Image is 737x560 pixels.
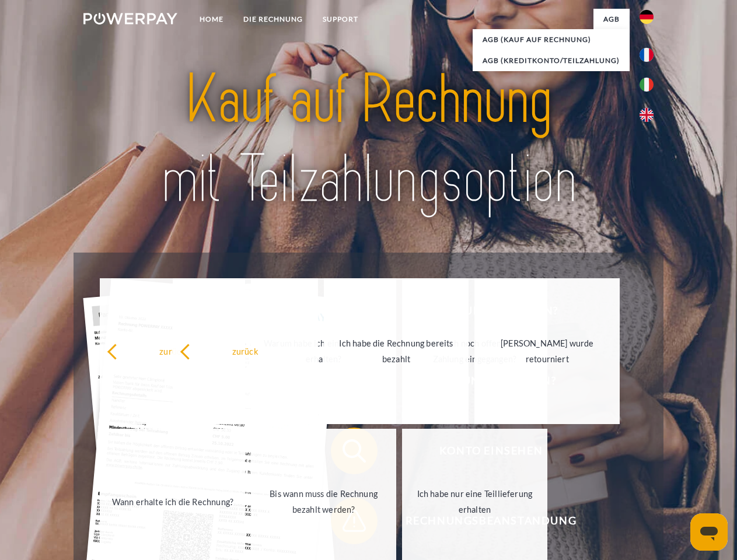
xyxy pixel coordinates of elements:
[190,9,233,30] a: Home
[473,29,630,50] a: AGB (Kauf auf Rechnung)
[473,50,630,71] a: AGB (Kreditkonto/Teilzahlung)
[107,343,238,359] div: zurück
[83,13,177,24] img: logo-powerpay-white.svg
[258,486,389,517] div: Bis wann muss die Rechnung bezahlt werden?
[640,48,654,62] img: fr
[180,343,311,359] div: zurück
[640,108,654,122] img: en
[640,10,654,24] img: de
[233,9,313,30] a: DIE RECHNUNG
[331,335,462,367] div: Ich habe die Rechnung bereits bezahlt
[409,486,540,517] div: Ich habe nur eine Teillieferung erhalten
[481,335,613,367] div: [PERSON_NAME] wurde retourniert
[690,513,728,551] iframe: Schaltfläche zum Öffnen des Messaging-Fensters
[313,9,368,30] a: SUPPORT
[111,56,626,223] img: title-powerpay_de.svg
[640,78,654,92] img: it
[593,9,630,30] a: agb
[107,494,238,509] div: Wann erhalte ich die Rechnung?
